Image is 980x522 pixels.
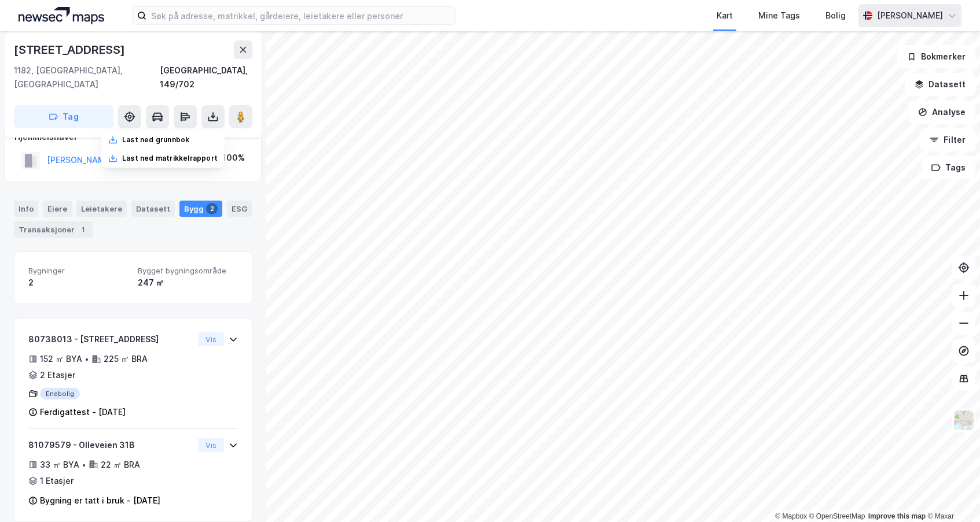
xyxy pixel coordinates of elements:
[809,512,865,520] a: OpenStreetMap
[717,9,733,23] div: Kart
[146,7,456,24] input: Søk på adresse, matrikkel, gårdeiere, leietakere eller personer
[14,105,113,128] button: Tag
[43,201,72,217] div: Eiere
[825,9,846,23] div: Bolig
[922,467,980,522] iframe: Chat Widget
[908,101,975,124] button: Analyse
[82,460,86,469] div: •
[28,332,193,346] div: 80738013 - [STREET_ADDRESS]
[19,7,104,24] img: logo.a4113a55bc3d86da70a041830d287a7e.svg
[905,73,975,96] button: Datasett
[227,201,252,217] div: ESG
[104,352,148,366] div: 225 ㎡ BRA
[14,221,93,238] div: Transaksjoner
[206,203,218,214] div: 2
[179,201,222,217] div: Bygg
[28,438,193,452] div: 81079579 - Olleveien 31B
[122,154,218,163] div: Last ned matrikkelrapport
[922,467,980,522] div: Kontrollprogram for chat
[40,474,74,488] div: 1 Etasjer
[222,151,245,165] div: 100%
[77,224,89,235] div: 1
[953,409,975,431] img: Z
[131,201,175,217] div: Datasett
[40,405,126,419] div: Ferdigattest - [DATE]
[758,9,800,23] div: Mine Tags
[40,494,160,508] div: Bygning er tatt i bruk - [DATE]
[775,512,807,520] a: Mapbox
[920,128,975,151] button: Filter
[40,368,75,382] div: 2 Etasjer
[14,64,160,91] div: 1182, [GEOGRAPHIC_DATA], [GEOGRAPHIC_DATA]
[198,438,224,452] button: Vis
[922,156,975,179] button: Tags
[198,332,224,346] button: Vis
[85,354,89,364] div: •
[40,458,79,472] div: 33 ㎡ BYA
[14,40,127,59] div: [STREET_ADDRESS]
[138,276,238,290] div: 247 ㎡
[28,266,129,276] span: Bygninger
[138,266,238,276] span: Bygget bygningsområde
[897,45,975,68] button: Bokmerker
[40,352,82,366] div: 152 ㎡ BYA
[28,276,129,290] div: 2
[122,135,189,145] div: Last ned grunnbok
[868,512,926,520] a: Improve this map
[76,201,127,217] div: Leietakere
[160,64,252,91] div: [GEOGRAPHIC_DATA], 149/702
[101,458,140,472] div: 22 ㎡ BRA
[877,9,943,23] div: [PERSON_NAME]
[14,201,38,217] div: Info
